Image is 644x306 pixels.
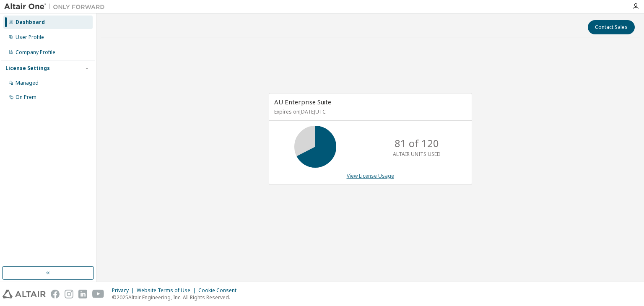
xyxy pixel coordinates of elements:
[78,290,87,298] img: linkedin.svg
[137,287,198,294] div: Website Terms of Use
[16,80,39,86] div: Managed
[5,65,50,72] div: License Settings
[347,172,394,179] a: View License Usage
[16,34,44,41] div: User Profile
[92,290,104,298] img: youtube.svg
[3,290,46,298] img: altair_logo.svg
[274,98,331,106] span: AU Enterprise Suite
[274,108,465,115] p: Expires on [DATE] UTC
[112,287,137,294] div: Privacy
[16,94,36,101] div: On Prem
[588,20,635,34] button: Contact Sales
[395,136,439,150] p: 81 of 120
[198,287,241,294] div: Cookie Consent
[393,150,441,158] p: ALTAIR UNITS USED
[16,19,45,26] div: Dashboard
[112,294,241,301] p: © 2025 Altair Engineering, Inc. All Rights Reserved.
[65,290,73,298] img: instagram.svg
[4,3,109,11] img: Altair One
[51,290,60,298] img: facebook.svg
[16,49,55,56] div: Company Profile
